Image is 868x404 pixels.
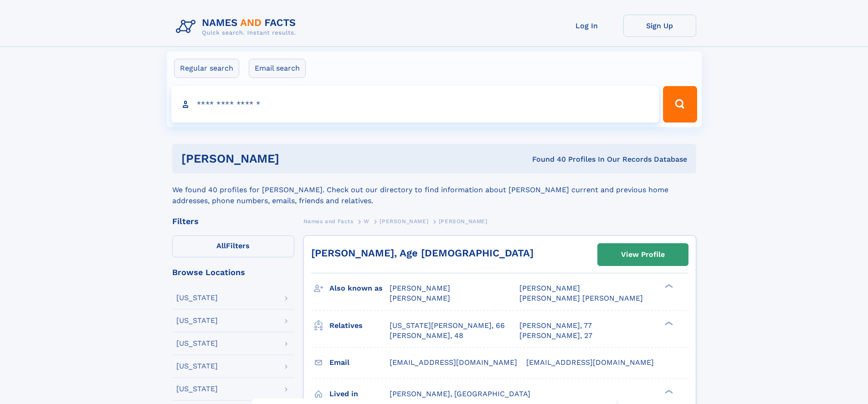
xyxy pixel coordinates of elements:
a: View Profile [598,244,688,266]
div: [US_STATE] [176,317,218,324]
label: Filters [172,235,294,257]
a: [PERSON_NAME], 27 [519,331,592,341]
div: Browse Locations [172,268,294,276]
div: ❯ [663,320,673,326]
a: W [364,215,370,227]
h3: Relatives [329,318,390,333]
div: Found 40 Profiles In Our Records Database [406,154,687,164]
h3: Email [329,355,390,370]
h3: Lived in [329,386,390,402]
div: ❯ [663,389,673,394]
span: [PERSON_NAME] [390,294,450,302]
span: [PERSON_NAME] [380,218,428,225]
a: Names and Facts [303,215,354,227]
a: [PERSON_NAME] [380,215,428,227]
button: Search Button [663,86,697,123]
a: [PERSON_NAME], 48 [390,331,463,341]
div: [US_STATE] [176,363,218,370]
span: [PERSON_NAME] [390,284,450,292]
label: Regular search [174,59,239,78]
a: [PERSON_NAME], Age [DEMOGRAPHIC_DATA] [311,247,534,259]
div: ❯ [663,283,673,289]
a: [US_STATE][PERSON_NAME], 66 [390,321,505,331]
span: [PERSON_NAME], [GEOGRAPHIC_DATA] [390,389,530,398]
h1: [PERSON_NAME] [181,153,406,164]
span: [PERSON_NAME] [439,218,488,225]
div: [US_STATE] [176,294,218,302]
a: [PERSON_NAME], 77 [519,321,592,331]
div: We found 40 profiles for [PERSON_NAME]. Check out our directory to find information about [PERSON... [172,174,696,206]
span: [EMAIL_ADDRESS][DOMAIN_NAME] [390,358,517,367]
input: search input [171,86,659,123]
span: W [364,218,370,225]
h3: Also known as [329,281,390,296]
a: Log In [550,15,623,37]
a: Sign Up [623,15,696,37]
div: Filters [172,217,294,225]
span: [PERSON_NAME] [519,284,580,292]
img: Logo Names and Facts [172,15,303,39]
div: View Profile [621,244,665,265]
span: [EMAIL_ADDRESS][DOMAIN_NAME] [526,358,654,367]
div: [US_STATE] [176,385,218,393]
span: [PERSON_NAME] [PERSON_NAME] [519,294,643,302]
label: Email search [249,59,306,78]
span: All [216,241,226,250]
div: [US_STATE] [176,340,218,347]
